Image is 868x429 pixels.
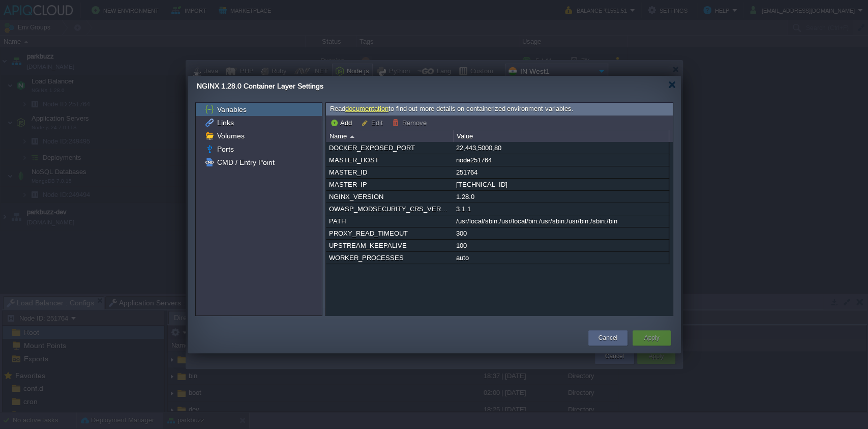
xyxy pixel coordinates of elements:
div: DOCKER_EXPOSED_PORT [326,142,453,154]
div: MASTER_ID [326,166,453,178]
div: 22,443,5000,80 [454,142,668,154]
div: Read to find out more details on containerized environment variables. [326,103,673,116]
div: PATH [326,215,453,227]
button: Remove [392,118,430,127]
div: Name [327,130,453,142]
button: Edit [361,118,386,127]
div: UPSTREAM_KEEPALIVE [326,240,453,251]
div: /usr/local/sbin:/usr/local/bin:/usr/sbin:/usr/bin:/sbin:/bin [454,215,668,227]
button: Add [330,118,355,127]
a: Links [215,118,235,127]
div: PROXY_READ_TIMEOUT [326,227,453,239]
button: Apply [644,333,659,343]
div: WORKER_PROCESSES [326,252,453,264]
div: 251764 [454,166,668,178]
div: 300 [454,227,668,239]
button: Cancel [598,333,617,343]
div: MASTER_HOST [326,154,453,166]
div: auto [454,252,668,264]
div: Value [454,130,669,142]
div: NGINX_VERSION [326,191,453,203]
a: Ports [215,145,235,154]
div: MASTER_IP [326,179,453,190]
div: 1.28.0 [454,191,668,203]
div: [TECHNICAL_ID] [454,179,668,190]
div: 100 [454,240,668,251]
div: node251764 [454,154,668,166]
span: NGINX 1.28.0 Container Layer Settings [197,82,323,90]
a: documentation [345,105,388,112]
a: CMD / Entry Point [215,158,276,167]
a: Variables [215,105,248,114]
div: OWASP_MODSECURITY_CRS_VERSION [326,203,453,215]
a: Volumes [215,131,246,140]
div: 3.1.1 [454,203,668,215]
